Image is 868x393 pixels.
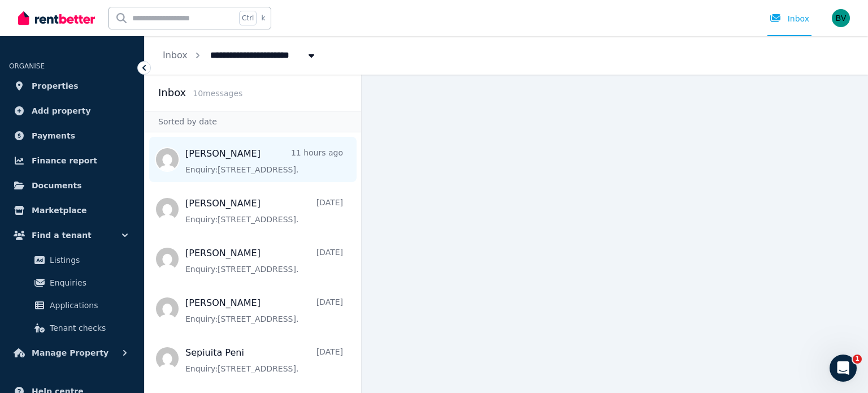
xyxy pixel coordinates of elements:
[9,342,135,364] button: Manage Property
[185,247,343,275] a: [PERSON_NAME][DATE]Enquiry:[STREET_ADDRESS].
[9,124,135,147] a: Payments
[50,276,126,290] span: Enquiries
[9,75,135,97] a: Properties
[14,271,131,294] a: Enquiries
[158,85,186,101] h2: Inbox
[830,355,857,382] iframe: Intercom live chat
[32,228,92,242] span: Find a tenant
[185,147,343,175] a: [PERSON_NAME]11 hours agoEnquiry:[STREET_ADDRESS].
[185,296,343,325] a: [PERSON_NAME][DATE]Enquiry:[STREET_ADDRESS].
[9,224,135,247] button: Find a tenant
[9,199,135,222] a: Marketplace
[9,174,135,197] a: Documents
[853,355,862,364] span: 1
[32,204,86,217] span: Marketplace
[50,299,126,312] span: Applications
[14,294,131,317] a: Applications
[32,79,79,93] span: Properties
[145,36,335,75] nav: Breadcrumb
[14,249,131,271] a: Listings
[9,149,135,172] a: Finance report
[239,11,257,25] span: Ctrl
[770,13,809,24] div: Inbox
[193,89,242,98] span: 10 message s
[145,132,361,393] nav: Message list
[261,14,265,23] span: k
[9,62,45,70] span: ORGANISE
[14,317,131,339] a: Tenant checks
[163,50,188,61] a: Inbox
[32,129,75,142] span: Payments
[185,197,343,225] a: [PERSON_NAME][DATE]Enquiry:[STREET_ADDRESS].
[32,179,82,192] span: Documents
[832,9,850,27] img: Benmon Mammen Varghese
[32,104,91,118] span: Add property
[32,154,97,167] span: Finance report
[145,111,361,132] div: Sorted by date
[185,346,343,374] a: Sepiuita Peni[DATE]Enquiry:[STREET_ADDRESS].
[50,321,126,335] span: Tenant checks
[9,100,135,122] a: Add property
[32,346,108,360] span: Manage Property
[18,10,95,27] img: RentBetter
[50,253,126,267] span: Listings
